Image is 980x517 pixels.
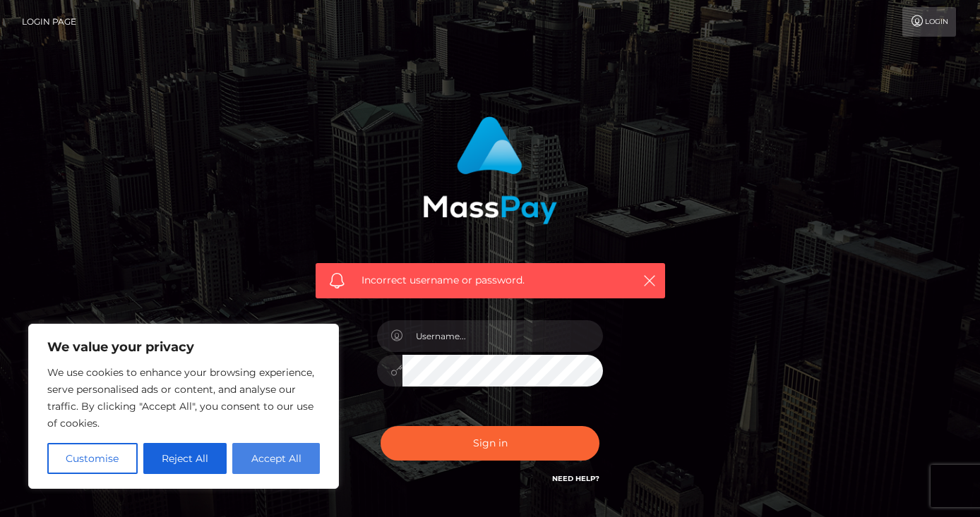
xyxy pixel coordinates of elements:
button: Reject All [143,443,227,474]
button: Customise [47,443,138,474]
div: We value your privacy [28,324,339,489]
a: Login Page [22,7,76,37]
a: Need Help? [552,474,599,483]
span: Incorrect username or password. [361,273,619,288]
p: We use cookies to enhance your browsing experience, serve personalised ads or content, and analys... [47,364,320,432]
p: We value your privacy [47,339,320,355]
input: Username... [402,320,603,352]
button: Sign in [381,426,599,461]
a: Login [902,7,956,37]
img: MassPay Login [423,116,557,224]
button: Accept All [232,443,320,474]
